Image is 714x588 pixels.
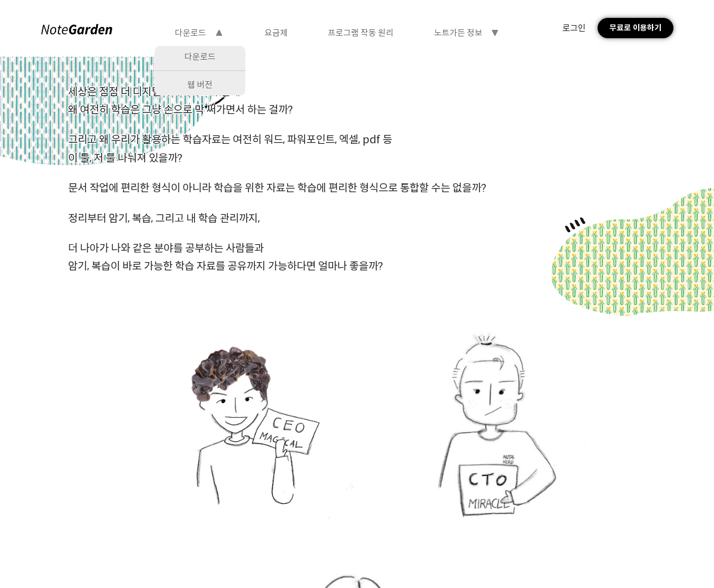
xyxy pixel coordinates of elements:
div: 로그인 [562,23,586,33]
div: 무료로 이용하기 [598,18,673,38]
div: 더 나아가 나와 같은 분야를 공부하는 사람들과 [68,239,646,257]
div: 웹 버전 [155,74,245,96]
div: 노트가든 정보 [434,27,482,38]
div: 다운로드 [175,27,206,38]
div: 다운로드 [155,46,245,67]
div: 이 툴, 저 툴 나눠져 있을까? [68,149,646,167]
div: 그리고 왜 우리가 활용하는 학습자료는 여전히 워드, 파워포인트, 엑셀, pdf 등 [68,131,646,149]
div: 정리부터 암기, 복습, 그리고 내 학습 관리까지, [68,210,646,227]
div: 프로그램 작동 원리 [328,27,393,38]
div: 문서 작업에 편리한 형식이 아니라 학습을 위한 자료는 학습에 편리한 형식으로 통합할 수는 없을까? [68,179,646,197]
div: 요금제 [264,27,288,38]
div: 암기, 복습이 바로 가능한 학습 자료를 공유까지 가능하다면 얼마나 좋을까? [68,257,646,275]
div: 왜 여전히 학습은 그냥 손으로 막 써가면서 하는 걸까? [68,101,646,119]
div: 세상은 점점 더 디지털화되어가고 있는데 [68,83,646,101]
